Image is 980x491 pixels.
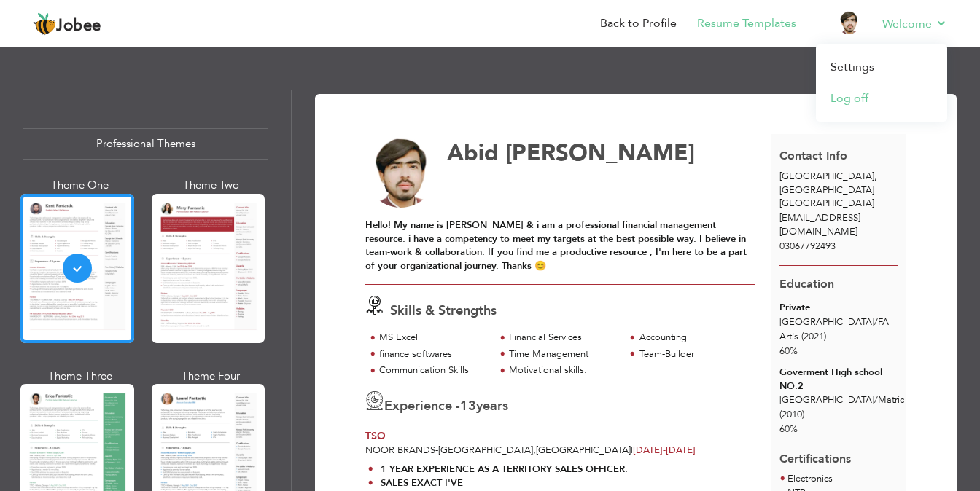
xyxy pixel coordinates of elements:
[779,440,851,468] span: Certifications
[874,315,878,329] span: /
[779,345,798,358] span: 60%
[536,444,631,457] span: [GEOGRAPHIC_DATA]
[365,444,435,457] span: Noor Brands
[509,347,616,361] div: Time Management
[874,393,878,406] span: /
[771,170,907,211] div: [GEOGRAPHIC_DATA]
[779,170,874,183] span: [GEOGRAPHIC_DATA]
[816,52,947,83] a: Settings
[447,138,499,168] span: Abid
[787,472,833,485] span: Electronics
[365,137,437,208] img: No image
[435,444,438,457] span: -
[779,423,798,436] span: 60%
[837,11,860,34] img: Profile Img
[509,331,616,345] div: Financial Services
[882,15,947,33] a: Welcome
[631,444,633,457] span: |
[816,83,947,114] a: Log off
[779,148,847,164] span: Contact Info
[155,369,268,384] div: Theme Four
[779,211,860,238] span: [EMAIL_ADDRESS][DOMAIN_NAME]
[460,397,508,416] label: years
[365,429,386,443] span: TSO
[779,393,904,406] span: [GEOGRAPHIC_DATA] Matric
[779,301,898,315] div: Private
[23,128,268,160] div: Professional Themes
[390,302,497,320] span: Skills & Strengths
[639,331,747,345] div: Accounting
[633,444,666,457] span: [DATE]
[801,330,826,343] span: (2021)
[384,397,460,415] span: Experience -
[779,366,898,393] div: Goverment High school NO.2
[663,444,666,457] span: -
[379,364,486,377] div: Communication Skills
[505,138,695,168] span: [PERSON_NAME]
[779,197,874,210] span: [GEOGRAPHIC_DATA]
[33,12,101,36] a: Jobee
[379,347,486,361] div: finance softwares
[379,331,486,345] div: MS Excel
[779,276,834,292] span: Education
[779,240,836,253] span: 03067792493
[33,12,56,36] img: jobee.io
[438,444,533,457] span: [GEOGRAPHIC_DATA]
[381,476,463,490] strong: SALES EXACT I'VE
[365,219,747,272] strong: Hello! My name is [PERSON_NAME] & i am a professional financial management resource. i have a com...
[874,170,877,183] span: ,
[639,347,747,361] div: Team-Builder
[779,315,889,329] span: [GEOGRAPHIC_DATA] FA
[600,15,677,32] a: Back to Profile
[779,408,804,421] span: (2010)
[633,444,696,457] span: [DATE]
[697,15,796,32] a: Resume Templates
[23,369,137,384] div: Theme Three
[56,18,101,34] span: Jobee
[381,463,628,476] strong: 1 YEAR EXPERIENCE AS A TERRITORY SALES OFFICER.
[460,397,476,415] span: 13
[23,178,137,193] div: Theme One
[509,364,616,377] div: Motivational skills.
[155,178,268,193] div: Theme Two
[779,330,798,343] span: Art's
[533,444,536,457] span: ,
